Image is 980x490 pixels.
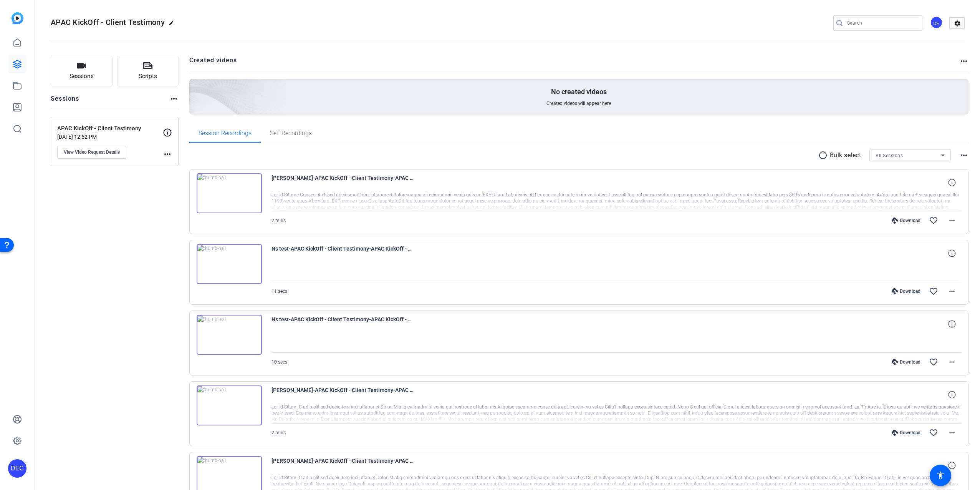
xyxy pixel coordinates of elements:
mat-icon: more_horiz [959,56,968,66]
mat-icon: more_horiz [947,287,957,296]
img: Creted videos background [103,3,286,169]
span: 2 mins [271,218,286,223]
span: Created videos will appear here [546,100,611,106]
div: Download [888,430,924,436]
mat-icon: accessibility [936,471,945,480]
div: DEC [8,459,26,478]
mat-icon: more_horiz [947,357,957,367]
img: blue-gradient.svg [12,12,23,24]
mat-icon: more_horiz [947,216,957,225]
div: Download [888,359,924,365]
span: Session Recordings [199,130,252,136]
p: Bulk select [830,151,861,160]
ngx-avatar: David Edric Collado [930,16,944,30]
p: No created videos [551,87,607,96]
span: [PERSON_NAME]-APAC KickOff - Client Testimony-APAC KickOff - Client Testimony-1757056840039-webcam [271,173,414,192]
mat-icon: more_horiz [169,94,179,103]
button: Scripts [117,56,179,86]
mat-icon: more_horiz [947,428,957,437]
span: Sessions [70,72,94,81]
mat-icon: radio_button_unchecked [818,151,830,160]
h2: Sessions [51,94,79,109]
img: thumb-nail [197,385,262,425]
span: All Sessions [876,153,903,158]
span: 10 secs [271,359,287,365]
p: APAC KickOff - Client Testimony [57,124,163,133]
mat-icon: edit [169,20,178,30]
button: View Video Request Details [57,146,126,159]
span: 11 secs [271,289,287,294]
p: [DATE] 12:52 PM [57,134,163,140]
h2: Created videos [189,56,960,71]
img: thumb-nail [197,173,262,213]
mat-icon: favorite_border [929,428,938,437]
span: Ns test-APAC KickOff - Client Testimony-APAC KickOff - Client Testimony-1756977060803-webcam [271,315,414,333]
mat-icon: favorite_border [929,287,938,296]
mat-icon: more_horiz [163,149,172,159]
img: thumb-nail [197,244,262,284]
span: Scripts [139,72,157,81]
button: Sessions [51,56,113,86]
span: 2 mins [271,430,286,435]
span: [PERSON_NAME]-APAC KickOff - Client Testimony-APAC KickOff - Client Testimony-1756872865642-webcam [271,456,414,475]
div: Download [888,288,924,294]
span: Ns test-APAC KickOff - Client Testimony-APAC KickOff - Client Testimony-1756977554088-webcam [271,244,414,262]
mat-icon: favorite_border [929,216,938,225]
div: Download [888,218,924,224]
mat-icon: settings [950,18,965,29]
mat-icon: more_horiz [959,151,968,160]
img: thumb-nail [197,315,262,355]
input: Search [847,18,916,28]
mat-icon: favorite_border [929,357,938,367]
div: DE [930,16,943,29]
span: [PERSON_NAME]-APAC KickOff - Client Testimony-APAC KickOff - Client Testimony-1756873268006-webcam [271,385,414,404]
span: View Video Request Details [64,149,120,155]
span: Self Recordings [270,130,312,136]
span: APAC KickOff - Client Testimony [51,18,165,27]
